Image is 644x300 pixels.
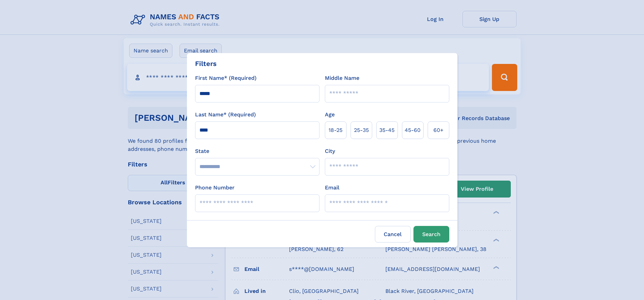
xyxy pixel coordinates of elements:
[325,147,335,155] label: City
[433,126,444,134] span: 60+
[329,126,342,134] span: 18‑25
[195,59,217,69] div: Filters
[325,111,335,119] label: Age
[195,111,256,119] label: Last Name* (Required)
[195,184,235,192] label: Phone Number
[325,184,339,192] label: Email
[354,126,369,134] span: 25‑35
[375,226,411,243] label: Cancel
[379,126,395,134] span: 35‑45
[195,74,257,82] label: First Name* (Required)
[413,226,449,243] button: Search
[405,126,421,134] span: 45‑60
[195,147,319,155] label: State
[325,74,359,82] label: Middle Name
